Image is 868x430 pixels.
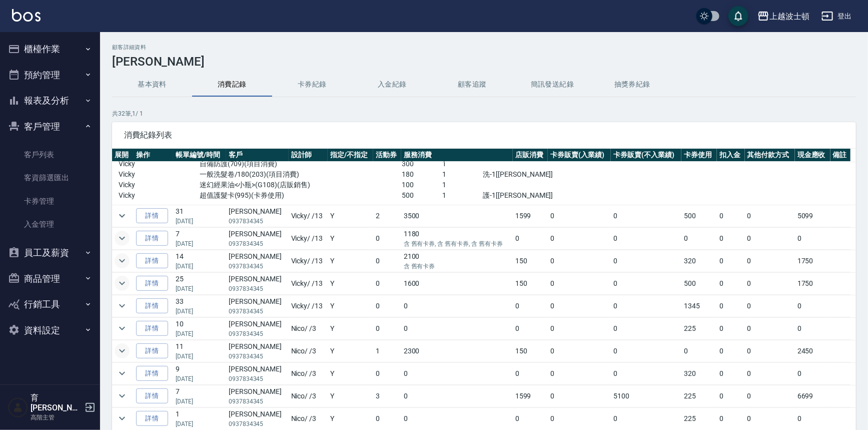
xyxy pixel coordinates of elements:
button: expand row [115,366,130,381]
p: Vicky [119,159,200,169]
td: Nico / /3 [289,385,328,407]
p: 護-1[[PERSON_NAME]] [483,190,605,201]
p: 0937834345 [229,239,286,248]
span: 消費紀錄列表 [124,130,844,140]
td: Nico / /3 [289,340,328,362]
td: 0 [373,362,401,384]
p: 0937834345 [229,352,286,361]
p: 迷幻經果油<小瓶>(G108)(店販銷售) [200,180,402,190]
h2: 顧客詳細資料 [112,44,856,51]
td: 225 [681,407,717,429]
td: Y [328,317,373,339]
td: 2 [373,205,401,227]
td: 0 [548,385,611,407]
td: [PERSON_NAME] [226,250,289,272]
td: 0 [795,295,830,317]
td: 3 [373,385,401,407]
td: 500 [681,272,717,294]
p: 1 [443,190,483,201]
td: 0 [548,317,611,339]
td: 0 [795,407,830,429]
button: expand row [115,321,130,336]
p: 100 [402,180,443,190]
td: 0 [548,407,611,429]
td: 0 [717,385,745,407]
button: 抽獎券紀錄 [592,73,672,97]
td: 9 [173,362,226,384]
button: expand row [115,253,130,268]
td: 320 [681,250,717,272]
p: [DATE] [176,419,224,428]
button: 消費記錄 [192,73,272,97]
td: 0 [717,205,745,227]
p: 1 [443,180,483,190]
button: 商品管理 [4,266,96,292]
button: expand row [115,411,130,426]
td: 0 [611,250,681,272]
button: 入金紀錄 [352,73,432,97]
p: 1 [443,159,483,169]
td: 0 [717,317,745,339]
td: 0 [373,407,401,429]
button: 櫃檯作業 [4,36,96,62]
td: 0 [373,250,401,272]
td: 0 [745,407,795,429]
a: 卡券管理 [4,190,96,213]
a: 詳情 [136,253,168,269]
button: 行銷工具 [4,291,96,317]
td: [PERSON_NAME] [226,205,289,227]
td: 0 [548,227,611,249]
td: 0 [745,317,795,339]
p: Vicky [119,169,200,180]
img: Person [8,397,28,417]
img: Logo [12,9,41,22]
td: Vicky / /13 [289,295,328,317]
th: 帳單編號/時間 [173,149,226,162]
th: 指定/不指定 [328,149,373,162]
td: 1599 [513,385,548,407]
td: 1599 [513,205,548,227]
td: 0 [611,205,681,227]
td: [PERSON_NAME] [226,362,289,384]
td: 0 [681,340,717,362]
td: 6699 [795,385,830,407]
td: 0 [611,317,681,339]
td: 0 [795,227,830,249]
td: Vicky / /13 [289,205,328,227]
div: 上越波士頓 [769,10,809,23]
p: 共 32 筆, 1 / 1 [112,109,856,118]
button: expand row [115,298,130,313]
td: 320 [681,362,717,384]
th: 店販消費 [513,149,548,162]
td: Y [328,227,373,249]
td: Y [328,272,373,294]
p: 洗-1[[PERSON_NAME]] [483,169,605,180]
button: expand row [115,231,130,246]
th: 其他付款方式 [745,149,795,162]
td: 0 [548,272,611,294]
td: 0 [681,227,717,249]
td: 0 [373,317,401,339]
p: 0937834345 [229,262,286,271]
td: 150 [513,250,548,272]
td: 225 [681,317,717,339]
td: 0 [745,340,795,362]
td: 0 [745,205,795,227]
td: 10 [173,317,226,339]
td: Y [328,250,373,272]
p: 0937834345 [229,374,286,383]
a: 詳情 [136,411,168,426]
td: [PERSON_NAME] [226,317,289,339]
td: 0 [513,362,548,384]
th: 操作 [134,149,173,162]
p: [DATE] [176,284,224,293]
td: 0 [611,272,681,294]
p: Vicky [119,190,200,201]
td: 3500 [401,205,513,227]
p: 0937834345 [229,284,286,293]
td: 1750 [795,272,830,294]
a: 詳情 [136,298,168,314]
td: 0 [548,205,611,227]
a: 客資篩選匯出 [4,166,96,189]
th: 活動券 [373,149,401,162]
